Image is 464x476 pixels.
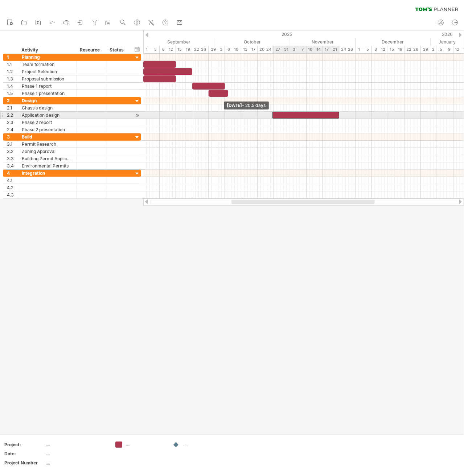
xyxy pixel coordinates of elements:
div: Project Number [4,460,44,466]
div: 1.4 [7,83,18,90]
div: 3.1 [7,141,18,148]
div: 15 - 19 [176,46,192,53]
div: 1.3 [7,75,18,82]
div: Build [22,133,73,140]
div: 20-24 [258,46,274,53]
div: 6 - 10 [225,46,241,53]
div: 13 - 17 [241,46,258,53]
div: Integration [22,170,73,177]
div: 4 [7,170,18,177]
div: 10 - 14 [307,46,323,53]
div: 4.1 [7,177,18,184]
div: 4.3 [7,191,18,198]
div: .... [183,442,223,448]
span: - 20.5 days [242,103,266,108]
div: Zoning Approval [22,148,73,155]
div: Phase 1 presentation [22,90,73,97]
div: Resource [80,46,102,54]
div: .... [126,442,165,448]
div: 3.2 [7,148,18,155]
div: Design [22,97,73,104]
div: Chassis design [22,104,73,111]
div: 2.3 [7,119,18,126]
div: Application design [22,112,73,119]
div: Planning [22,54,73,61]
div: 8 - 12 [372,46,388,53]
div: 2.2 [7,112,18,119]
div: 1.5 [7,90,18,97]
div: 24-28 [339,46,356,53]
div: Project Selection [22,68,73,75]
div: 3 - 7 [290,46,307,53]
div: Project: [4,442,44,448]
div: .... [46,460,107,466]
div: 8 - 12 [160,46,176,53]
div: December 2025 [356,38,431,46]
div: 2.4 [7,126,18,133]
div: October 2025 [215,38,290,46]
div: 3 [7,133,18,140]
div: Building Permit Application [22,155,73,162]
div: 29 - 3 [209,46,225,53]
div: Phase 2 presentation [22,126,73,133]
div: September 2025 [143,38,215,46]
div: 17 - 21 [323,46,339,53]
div: 3.3 [7,155,18,162]
div: .... [46,442,107,448]
div: November 2025 [290,38,356,46]
div: 2.1 [7,104,18,111]
div: Phase 1 report [22,83,73,90]
div: 22-26 [192,46,209,53]
div: 15 - 19 [388,46,405,53]
div: Activity [21,46,72,54]
div: 1.2 [7,68,18,75]
div: Team formation [22,61,73,68]
div: 1 - 5 [143,46,160,53]
div: 22-26 [405,46,421,53]
div: 29 - 2 [421,46,437,53]
div: Date: [4,451,44,457]
div: Environmental Permits [22,162,73,169]
div: [DATE] [224,102,269,109]
div: .... [46,451,107,457]
div: 3.4 [7,162,18,169]
div: 1.1 [7,61,18,68]
div: 5 - 9 [437,46,453,53]
div: 2 [7,97,18,104]
div: Status [110,46,126,54]
div: 1 - 5 [356,46,372,53]
div: scroll to activity [134,112,141,119]
div: 4.2 [7,184,18,191]
div: Phase 2 report [22,119,73,126]
div: Permit Research [22,141,73,148]
div: 1 [7,54,18,61]
div: Proposal submission [22,75,73,82]
div: 27 - 31 [274,46,290,53]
